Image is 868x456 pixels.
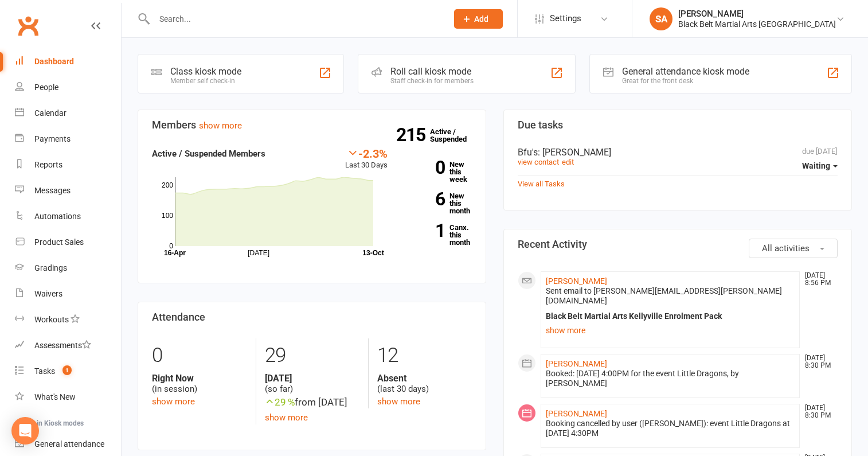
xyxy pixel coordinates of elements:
[518,158,559,166] a: view contact
[265,338,359,373] div: 29
[377,338,472,373] div: 12
[377,373,472,395] div: (last 30 days)
[265,395,359,410] div: from [DATE]
[749,239,838,258] button: All activities
[799,354,837,369] time: [DATE] 8:30 PM
[152,373,247,384] strong: Right Now
[152,338,247,373] div: 0
[34,83,58,92] div: People
[518,180,565,188] a: View all Tasks
[34,315,69,324] div: Workouts
[152,311,472,323] h3: Attendance
[650,7,672,30] div: SA
[678,9,836,19] div: [PERSON_NAME]
[34,341,91,350] div: Assessments
[377,373,472,384] strong: Absent
[550,6,581,32] span: Settings
[405,224,472,246] a: 1Canx. this month
[34,108,67,118] div: Calendar
[15,229,121,255] a: Product Sales
[14,11,42,40] a: Clubworx
[15,384,121,410] a: What's New
[152,119,472,131] h3: Members
[518,119,838,131] h3: Due tasks
[390,77,474,85] div: Staff check-in for members
[546,369,795,388] div: Booked: [DATE] 4:00PM for the event Little Dragons, by [PERSON_NAME]
[562,158,574,166] a: edit
[678,19,836,29] div: Black Belt Martial Arts [GEOGRAPHIC_DATA]
[152,373,247,395] div: (in session)
[430,119,480,151] a: 215Active / Suspended
[34,439,104,449] div: General attendance
[152,149,265,159] strong: Active / Suspended Members
[34,186,71,195] div: Messages
[345,147,388,172] div: Last 30 Days
[622,77,749,85] div: Great for the front desk
[546,359,607,368] a: [PERSON_NAME]
[802,161,830,170] span: Waiting
[15,204,121,229] a: Automations
[170,77,241,85] div: Member self check-in
[265,373,359,384] strong: [DATE]
[265,412,308,423] a: show more
[377,396,420,407] a: show more
[799,404,837,419] time: [DATE] 8:30 PM
[518,147,838,158] div: Bfu's
[538,147,611,158] span: : [PERSON_NAME]
[34,367,55,376] div: Tasks
[799,272,837,287] time: [DATE] 8:56 PM
[474,14,488,24] span: Add
[405,190,445,208] strong: 6
[15,255,121,281] a: Gradings
[15,358,121,384] a: Tasks 1
[34,392,76,402] div: What's New
[170,66,241,77] div: Class kiosk mode
[546,311,795,321] div: Black Belt Martial Arts Kellyville Enrolment Pack
[15,178,121,204] a: Messages
[802,155,838,176] button: Waiting
[34,289,62,298] div: Waivers
[454,9,503,29] button: Add
[396,126,430,143] strong: 215
[15,307,121,333] a: Workouts
[34,212,81,221] div: Automations
[405,159,445,176] strong: 0
[15,49,121,75] a: Dashboard
[151,11,439,27] input: Search...
[546,276,607,286] a: [PERSON_NAME]
[390,66,474,77] div: Roll call kiosk mode
[34,134,71,143] div: Payments
[15,333,121,358] a: Assessments
[546,419,795,438] div: Booking cancelled by user ([PERSON_NAME]): event Little Dragons at [DATE] 4:30PM
[546,409,607,418] a: [PERSON_NAME]
[546,286,782,305] span: Sent email to [PERSON_NAME][EMAIL_ADDRESS][PERSON_NAME][DOMAIN_NAME]
[15,75,121,100] a: People
[345,147,388,159] div: -2.3%
[34,263,67,272] div: Gradings
[265,396,295,408] span: 29 %
[518,239,838,250] h3: Recent Activity
[15,281,121,307] a: Waivers
[34,160,62,169] div: Reports
[34,237,84,247] div: Product Sales
[265,373,359,395] div: (so far)
[622,66,749,77] div: General attendance kiosk mode
[199,120,242,131] a: show more
[15,100,121,126] a: Calendar
[11,417,39,445] div: Open Intercom Messenger
[15,126,121,152] a: Payments
[546,322,795,338] a: show more
[405,161,472,183] a: 0New this week
[405,222,445,239] strong: 1
[62,365,72,375] span: 1
[15,152,121,178] a: Reports
[34,57,74,66] div: Dashboard
[762,243,810,254] span: All activities
[152,396,195,407] a: show more
[405,192,472,215] a: 6New this month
